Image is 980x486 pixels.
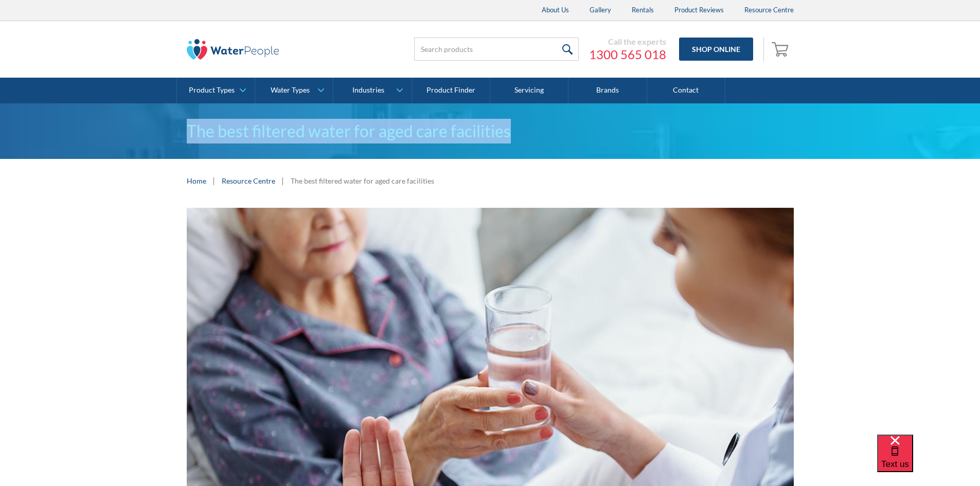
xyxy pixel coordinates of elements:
[589,47,666,62] a: 1300 565 018
[414,38,579,61] input: Search products
[333,78,411,103] a: Industries
[589,37,666,47] div: Call the experts
[412,78,490,103] a: Product Finder
[271,86,310,95] div: Water Types
[187,39,279,60] img: The Water People
[255,78,333,103] a: Water Types
[187,175,206,186] a: Home
[189,86,235,95] div: Product Types
[222,175,275,186] a: Resource Centre
[769,37,794,62] a: Open empty cart
[877,435,980,486] iframe: podium webchat widget bubble
[177,78,255,103] a: Product Types
[647,78,725,103] a: Contact
[280,174,286,187] div: |
[679,38,753,61] a: Shop Online
[772,41,791,57] img: shopping cart
[211,174,217,187] div: |
[490,78,568,103] a: Servicing
[352,86,384,95] div: Industries
[187,119,794,143] h1: The best filtered water for aged care facilities
[568,78,647,103] a: Brands
[291,175,434,186] div: The best filtered water for aged care facilities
